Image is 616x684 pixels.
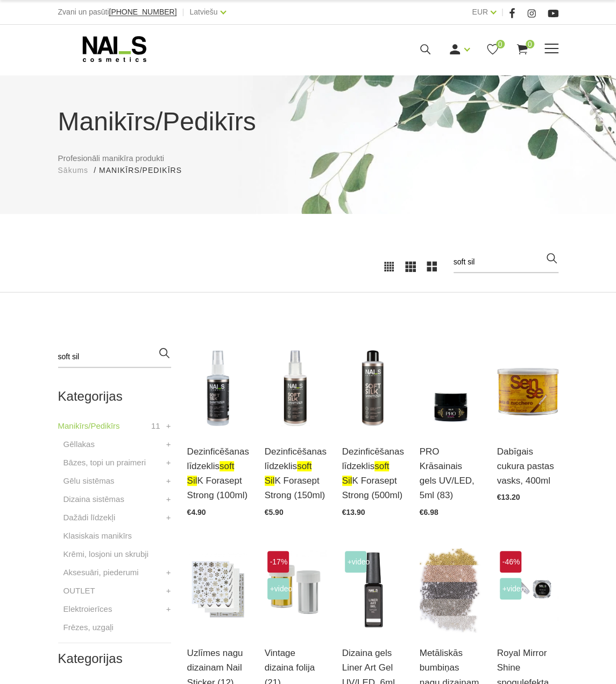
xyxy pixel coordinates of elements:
[58,102,558,141] h1: Manikīrs/Pedikīrs
[267,578,289,599] span: +Video
[420,346,481,431] img: Augstas kvalitātes krāsainie geli ar 4D pigmentu un piesātinātu toni. Dod iespēju zīmēt smalkas l...
[187,508,206,517] span: €4.90
[63,511,116,524] a: Dažādi līdzekļi
[58,652,171,666] h2: Kategorijas
[420,548,481,633] img: Metāliskās bumbiņas akmentiņu, pērlīšu dizainam. Pieejami 5 toņi - balts, sudrabs, zelts, rozā ze...
[166,566,171,579] a: +
[63,529,132,542] a: Klasiskais manikīrs
[345,551,366,573] span: +Video
[501,5,504,19] span: |
[342,508,365,517] span: €13.90
[420,444,481,503] a: PRO Krāsainais gels UV/LED, 5ml (83)
[500,551,521,573] span: -46%
[486,43,499,56] a: 0
[526,40,534,48] span: 0
[497,548,558,633] img: Augstas kvalitātes, glazūras efekta dizaina pūderis lieliskam pērļu spīdumam....
[496,40,505,48] span: 0
[166,438,171,451] a: +
[497,493,520,501] span: €13.20
[265,548,326,633] img: Vintage dizaina folijaFolija spoguļspīduma dizaina veidošanai. Piemērota gan modelētiem nagiem, g...
[265,508,284,517] span: €5.90
[166,456,171,469] a: +
[500,578,521,599] span: +Video
[63,584,95,597] a: OUTLET
[99,165,193,176] li: Manikīrs/Pedikīrs
[187,461,235,486] span: soft sil
[58,389,171,403] h2: Kategorijas
[63,621,114,634] a: Frēzes, uzgaļi
[58,346,171,368] input: Meklēt produktus ...
[50,102,567,176] div: Profesionāli manikīra produkti
[267,551,289,573] span: -17%
[454,252,558,273] input: Meklēt produktus ...
[187,548,249,633] img: Uzlīmes nagu dizainam Nail Sticker...
[342,548,403,633] img: Liner Art Gel - UV/LED dizaina gels smalku, vienmērīgu, pigmentētu līniju zīmēšanai.Lielisks palī...
[63,603,112,616] a: Elektroierīces
[63,474,115,487] a: Gēlu sistēmas
[187,444,249,503] a: Dezinficēšanas līdzeklissoft silK Forasept Strong (100ml)
[151,420,160,432] span: 11
[166,420,171,432] a: +
[109,8,176,16] a: [PHONE_NUMBER]
[58,165,89,176] a: Sākums
[187,346,249,431] img: SOFT SILK SANITIZER FORASEPT STRONG Paredzēts profesionālai lietošanai: roku un virsmu dezinfekci...
[342,461,390,486] span: soft sil
[166,474,171,487] a: +
[58,5,177,19] div: Zvani un pasūti
[63,548,148,561] a: Krēmi, losjoni un skrubji
[420,508,438,517] span: €6.98
[63,456,146,469] a: Bāzes, topi un praimeri
[166,511,171,524] a: +
[166,493,171,506] a: +
[63,566,139,579] a: Aksesuāri, piederumi
[265,346,326,431] img: SOFT SILK SANITIZER FORASEPT STRONG Paredzēts profesionālai lietošanai: roku un virsmu dezinfekci...
[342,444,403,503] a: Dezinficēšanas līdzeklissoft silK Forasept Strong (500ml)
[166,603,171,616] a: +
[342,346,403,431] img: SOFT SILK SANITIZER FORASEPT STRONG Paredzēts profesionālai lietošanai: roku un virsmu dezinfekci...
[265,444,326,503] a: Dezinficēšanas līdzeklissoft silK Forasept Strong (150ml)
[63,493,124,506] a: Dizaina sistēmas
[109,8,176,16] span: [PHONE_NUMBER]
[58,420,120,432] a: Manikīrs/Pedikīrs
[265,461,312,486] span: soft sil
[497,346,558,431] img: Cukura pastaEpilācija ar cukura pastas vasku ir manuāla un dabiska matiņu noņemšanas metode, neli...
[515,43,529,56] a: 0
[472,5,488,18] a: EUR
[166,584,171,597] a: +
[497,444,558,488] a: Dabīgais cukura pastas vasks, 400ml
[189,5,217,18] a: Latviešu
[63,438,95,451] a: Gēllakas
[58,166,89,175] span: Sākums
[182,5,184,19] span: |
